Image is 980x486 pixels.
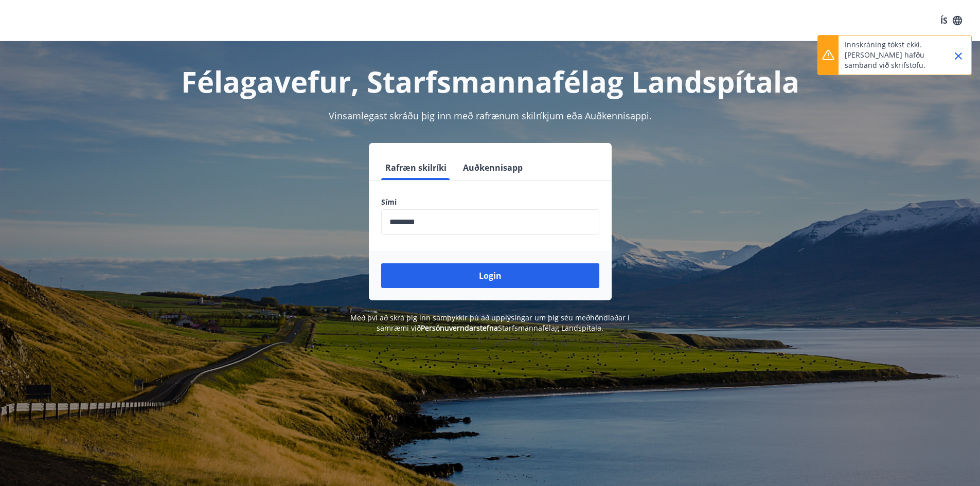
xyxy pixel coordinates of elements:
a: Persónuverndarstefna [421,323,498,333]
label: Sími [381,197,599,207]
h1: Félagavefur, Starfsmannafélag Landspítala [132,62,848,101]
button: Rafræn skilríki [381,155,451,180]
button: Close [950,47,967,65]
button: ÍS [935,11,968,30]
span: Vinsamlegast skráðu þig inn með rafrænum skilríkjum eða Auðkennisappi. [329,110,652,122]
button: Auðkennisapp [459,155,527,180]
span: Með því að skrá þig inn samþykkir þú að upplýsingar um þig séu meðhöndlaðar í samræmi við Starfsm... [350,313,630,333]
button: Login [381,263,599,288]
p: Innskráning tókst ekki. [PERSON_NAME] hafðu samband við skrifstofu. [845,40,935,70]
